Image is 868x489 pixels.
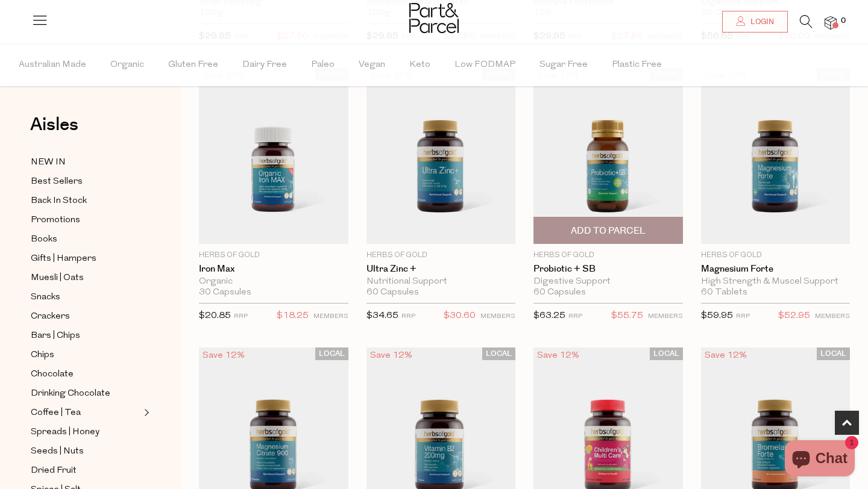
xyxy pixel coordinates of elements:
span: 30 Capsules [199,287,251,298]
span: Gluten Free [168,44,218,86]
span: Back In Stock [31,194,87,208]
span: Dairy Free [242,44,287,86]
small: RRP [736,313,750,320]
a: Bars | Chips [31,328,140,343]
a: Gifts | Hampers [31,251,140,266]
span: $59.95 [701,311,733,320]
span: NEW IN [31,155,66,170]
a: Books [31,232,140,247]
a: Muesli | Oats [31,270,140,285]
p: Herbs of Gold [366,250,516,261]
span: 0 [838,16,849,26]
span: Promotions [31,213,80,228]
span: Sugar Free [539,44,588,86]
a: Spreads | Honey [31,425,140,440]
a: Ultra Zinc + [366,264,516,275]
span: Seeds | Nuts [31,444,84,459]
img: Ultra Zinc + [366,68,516,244]
span: LOCAL [315,347,348,360]
a: Back In Stock [31,193,140,208]
p: Herbs of Gold [701,250,851,261]
span: Low FODMAP [454,44,515,86]
span: $52.95 [778,308,810,324]
span: Chocolate [31,367,74,382]
div: Organic [199,276,348,287]
a: Chips [31,347,140,363]
a: Coffee | Tea [31,405,140,420]
span: 60 Tablets [701,287,747,298]
span: Drinking Chocolate [31,387,110,401]
div: High Strength & Muscel Support [701,276,851,287]
small: RRP [234,313,248,320]
span: 60 Capsules [533,287,586,298]
span: $55.75 [611,308,643,324]
span: Gifts | Hampers [31,252,96,266]
button: Expand/Collapse Coffee | Tea [141,405,149,420]
span: LOCAL [817,347,850,360]
img: Iron Max [199,68,348,244]
div: Nutritional Support [366,276,516,287]
span: $30.60 [444,308,476,324]
div: Save 12% [366,347,416,364]
a: Chocolate [31,367,140,382]
span: Aisles [30,111,78,138]
span: Login [747,17,774,27]
img: Part&Parcel [409,3,459,33]
span: Organic [110,44,144,86]
button: Add To Parcel [533,217,683,244]
span: $20.85 [199,311,231,320]
div: Save 12% [199,347,248,364]
inbox-online-store-chat: Shopify online store chat [781,440,858,479]
span: Add To Parcel [571,225,646,237]
img: Probiotic + SB [533,68,683,244]
a: NEW IN [31,155,140,170]
small: MEMBERS [313,313,348,320]
span: Muesli | Oats [31,271,84,285]
span: Best Sellers [31,175,83,189]
a: Best Sellers [31,174,140,189]
span: $63.25 [533,311,565,320]
span: 60 Capsules [366,287,419,298]
a: Crackers [31,309,140,324]
a: Aisles [30,116,78,146]
div: Save 12% [701,347,750,364]
span: $18.25 [277,308,309,324]
span: Vegan [359,44,385,86]
span: Spreads | Honey [31,425,99,440]
span: Australian Made [19,44,86,86]
small: MEMBERS [648,313,683,320]
div: Digestive Support [533,276,683,287]
span: Plastic Free [612,44,662,86]
small: RRP [568,313,582,320]
a: Iron Max [199,264,348,275]
a: Drinking Chocolate [31,386,140,401]
a: Seeds | Nuts [31,444,140,459]
a: 0 [825,16,837,29]
div: Save 12% [533,347,583,364]
span: LOCAL [650,347,683,360]
span: LOCAL [482,347,515,360]
p: Herbs of Gold [533,250,683,261]
a: Magnesium Forte [701,264,851,275]
a: Snacks [31,290,140,305]
a: Probiotic + SB [533,264,683,275]
span: Coffee | Tea [31,406,81,420]
small: MEMBERS [480,313,515,320]
a: Promotions [31,213,140,228]
span: Snacks [31,290,60,305]
img: Magnesium Forte [701,68,851,244]
a: Dried Fruit [31,463,140,478]
span: Keto [409,44,430,86]
span: Chips [31,348,54,363]
span: Paleo [311,44,335,86]
span: Dried Fruit [31,464,77,478]
span: Books [31,232,57,247]
p: Herbs of Gold [199,250,348,261]
span: $34.65 [366,311,398,320]
a: Login [722,11,788,33]
small: RRP [401,313,415,320]
span: Bars | Chips [31,329,80,343]
span: Crackers [31,310,70,324]
small: MEMBERS [815,313,850,320]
